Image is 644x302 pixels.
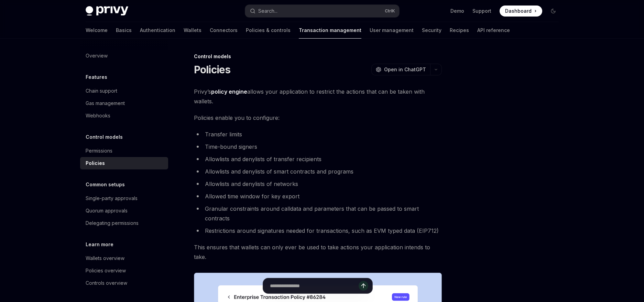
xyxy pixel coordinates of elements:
[422,22,441,39] a: Security
[194,87,442,106] span: Privy’s allows your application to restrict the actions that can be taken with wallets.
[194,154,442,164] li: Allowlists and denylists of transfer recipients
[86,73,107,81] h5: Features
[86,240,113,249] h5: Learn more
[80,264,168,277] a: Policies overview
[270,278,359,293] input: Ask a question...
[86,147,112,155] div: Permissions
[194,113,442,123] span: Policies enable you to configure:
[477,22,510,39] a: API reference
[86,87,117,95] div: Chain support
[80,157,168,169] a: Policies
[80,217,168,229] a: Delegating permissions
[505,8,532,14] span: Dashboard
[548,6,559,17] button: Toggle dark mode
[246,22,291,39] a: Policies & controls
[86,194,138,202] div: Single-party approvals
[86,180,125,189] h5: Common setups
[184,22,201,39] a: Wallets
[371,64,430,75] button: Open in ChatGPT
[80,50,168,62] a: Overview
[194,204,442,223] li: Granular constraints around calldata and parameters that can be passed to smart contracts
[80,110,168,122] a: Webhooks
[80,145,168,157] a: Permissions
[116,22,132,39] a: Basics
[450,8,464,14] a: Demo
[245,5,399,17] button: Search...CtrlK
[450,22,469,39] a: Recipes
[194,242,442,262] span: This ensures that wallets can only ever be used to take actions your application intends to take.
[385,8,395,14] span: Ctrl K
[140,22,175,39] a: Authentication
[370,22,414,39] a: User management
[86,267,126,275] div: Policies overview
[80,205,168,217] a: Quorum approvals
[86,254,124,262] div: Wallets overview
[384,66,426,73] span: Open in ChatGPT
[80,192,168,205] a: Single-party approvals
[194,226,442,236] li: Restrictions around signatures needed for transactions, such as EVM typed data (EIP712)
[86,22,108,39] a: Welcome
[194,63,231,76] h1: Policies
[86,207,128,215] div: Quorum approvals
[86,52,108,60] div: Overview
[86,159,105,167] div: Policies
[500,6,542,17] a: Dashboard
[194,167,442,176] li: Allowlists and denylists of smart contracts and programs
[194,142,442,152] li: Time-bound signers
[194,191,442,201] li: Allowed time window for key export
[86,219,139,227] div: Delegating permissions
[86,6,128,16] img: dark logo
[194,179,442,189] li: Allowlists and denylists of networks
[210,22,238,39] a: Connectors
[86,99,125,107] div: Gas management
[472,8,491,14] a: Support
[86,279,127,287] div: Controls overview
[80,277,168,289] a: Controls overview
[211,88,247,95] strong: policy engine
[80,85,168,97] a: Chain support
[80,252,168,264] a: Wallets overview
[258,7,277,15] div: Search...
[359,281,368,291] button: Send message
[194,53,442,60] div: Control models
[86,133,123,141] h5: Control models
[80,97,168,110] a: Gas management
[194,129,442,139] li: Transfer limits
[86,112,110,120] div: Webhooks
[299,22,361,39] a: Transaction management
